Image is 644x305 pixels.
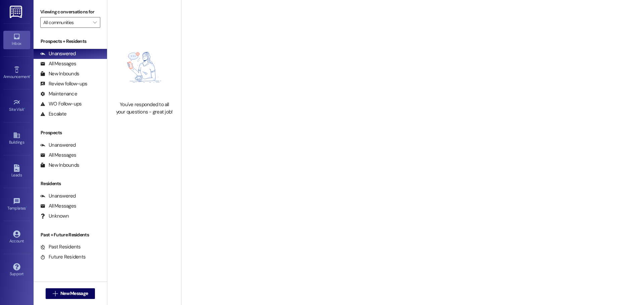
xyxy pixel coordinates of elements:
a: Account [3,228,30,246]
div: All Messages [40,203,76,210]
div: You've responded to all your questions - great job! [115,101,174,116]
a: Buildings [3,130,30,148]
div: Past Residents [40,243,81,250]
a: Inbox [3,31,30,49]
a: Leads [3,162,30,180]
img: ResiDesk Logo [10,6,23,18]
div: New Inbounds [40,162,79,169]
div: Future Residents [40,253,86,260]
a: Support [3,261,30,279]
div: All Messages [40,152,76,159]
div: WO Follow-ups [40,100,82,107]
div: All Messages [40,60,76,67]
div: Unanswered [40,50,76,57]
span: • [30,73,31,78]
div: Past + Future Residents [34,231,107,238]
div: Review follow-ups [40,80,87,87]
div: Unanswered [40,142,76,149]
div: Residents [34,180,107,187]
div: Prospects + Residents [34,38,107,45]
i:  [93,20,97,25]
a: Site Visit • [3,97,30,115]
div: New Inbounds [40,70,79,77]
span: • [26,205,27,210]
label: Viewing conversations for [40,7,100,17]
span: • [24,106,25,111]
div: Unanswered [40,193,76,200]
img: empty-state [115,37,174,98]
div: Prospects [34,129,107,136]
div: Escalate [40,110,66,118]
div: Unknown [40,213,69,220]
a: Templates • [3,196,30,214]
input: All communities [43,17,90,28]
div: Maintenance [40,90,77,97]
button: New Message [46,288,95,299]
